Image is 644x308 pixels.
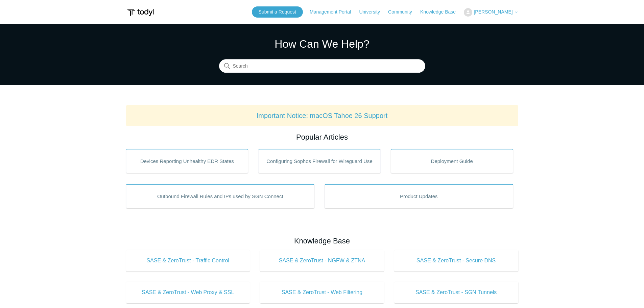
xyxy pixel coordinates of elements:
h2: Knowledge Base [126,235,518,246]
a: Submit a Request [252,6,303,18]
h2: Popular Articles [126,132,518,143]
a: SASE & ZeroTrust - NGFW & ZTNA [260,250,384,271]
span: SASE & ZeroTrust - Web Filtering [270,288,374,297]
span: SASE & ZeroTrust - Secure DNS [404,257,508,265]
a: Deployment Guide [391,149,513,173]
a: SASE & ZeroTrust - Web Filtering [260,282,384,303]
span: SASE & ZeroTrust - Traffic Control [136,257,240,265]
a: Outbound Firewall Rules and IPs used by SGN Connect [126,184,315,208]
a: SASE & ZeroTrust - Secure DNS [394,250,518,271]
a: Configuring Sophos Firewall for Wireguard Use [258,149,381,173]
img: Todyl Support Center Help Center home page [126,6,155,19]
h1: How Can We Help? [219,36,425,52]
a: SASE & ZeroTrust - SGN Tunnels [394,282,518,303]
a: Community [388,8,419,16]
a: Product Updates [325,184,513,208]
a: Knowledge Base [420,8,462,16]
a: University [359,8,386,16]
span: SASE & ZeroTrust - NGFW & ZTNA [270,257,374,265]
input: Search [219,60,425,73]
a: SASE & ZeroTrust - Traffic Control [126,250,250,271]
a: Devices Reporting Unhealthy EDR States [126,149,248,173]
span: SASE & ZeroTrust - SGN Tunnels [404,288,508,297]
a: Important Notice: macOS Tahoe 26 Support [257,112,388,119]
a: SASE & ZeroTrust - Web Proxy & SSL [126,282,250,303]
button: [PERSON_NAME] [464,8,518,17]
span: [PERSON_NAME] [474,9,512,15]
a: Management Portal [310,8,358,16]
span: SASE & ZeroTrust - Web Proxy & SSL [136,288,240,297]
